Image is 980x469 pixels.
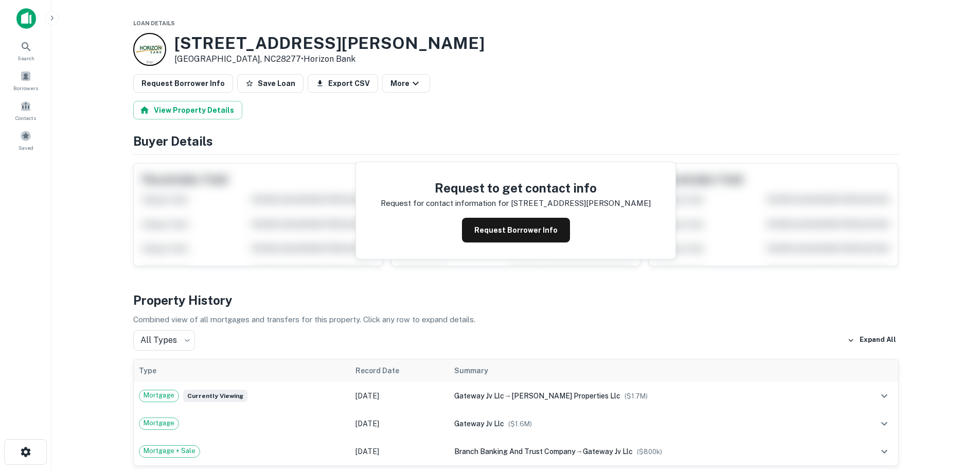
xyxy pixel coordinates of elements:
[350,359,449,382] th: Record Date
[508,420,532,428] span: ($ 1.6M )
[382,74,430,93] button: More
[845,333,899,348] button: Expand All
[637,448,662,456] span: ($ 800k )
[876,387,893,405] button: expand row
[454,446,842,457] div: →
[134,359,351,382] th: Type
[3,96,48,124] a: Contacts
[454,447,576,456] span: branch banking and trust company
[183,390,247,402] span: Currently viewing
[449,359,847,382] th: Summary
[350,382,449,410] td: [DATE]
[511,392,620,400] span: [PERSON_NAME] properties llc
[454,390,842,402] div: →
[19,144,33,152] span: Saved
[133,74,233,93] button: Request Borrower Info
[133,291,899,309] h4: Property History
[133,101,242,119] button: View Property Details
[3,66,48,94] a: Borrowers
[583,447,633,456] span: gateway jv llc
[304,54,355,64] a: Horizon Bank
[3,37,48,64] a: Search
[133,132,899,150] h4: Buyer Details
[13,84,38,92] span: Borrowers
[139,418,179,428] span: Mortgage
[133,20,175,26] span: Loan Details
[15,114,36,122] span: Contacts
[16,8,36,29] img: capitalize-icon.png
[381,197,509,210] p: Request for contact information for
[133,330,195,351] div: All Types
[625,392,648,400] span: ($ 1.7M )
[350,410,449,438] td: [DATE]
[3,126,48,154] a: Saved
[308,74,378,93] button: Export CSV
[454,420,504,428] span: gateway jv llc
[929,387,980,436] iframe: Chat Widget
[350,438,449,465] td: [DATE]
[511,197,651,210] p: [STREET_ADDRESS][PERSON_NAME]
[462,218,570,242] button: Request Borrower Info
[174,53,485,65] p: [GEOGRAPHIC_DATA], NC28277 •
[174,33,485,53] h3: [STREET_ADDRESS][PERSON_NAME]
[17,54,34,62] span: Search
[133,314,899,326] p: Combined view of all mortgages and transfers for this property. Click any row to expand details.
[381,179,651,197] h4: Request to get contact info
[237,74,304,93] button: Save Loan
[139,390,179,401] span: Mortgage
[454,392,504,400] span: gateway jv llc
[876,415,893,432] button: expand row
[876,443,893,460] button: expand row
[139,446,200,456] span: Mortgage + Sale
